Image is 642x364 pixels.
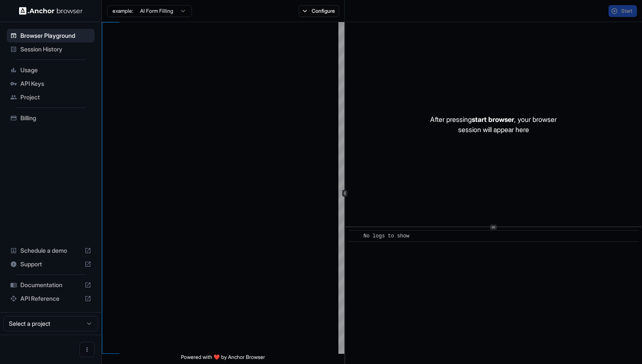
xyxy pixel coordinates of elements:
[79,342,95,357] button: Open menu
[20,260,81,268] span: Support
[7,278,95,292] div: Documentation
[353,232,357,240] span: ​
[113,8,133,14] span: example:
[7,292,95,305] div: API Reference
[20,114,91,122] span: Billing
[363,233,409,239] span: No logs to show
[7,257,95,271] div: Support
[20,294,81,303] span: API Reference
[20,31,91,40] span: Browser Playground
[20,281,81,289] span: Documentation
[472,115,514,124] span: start browser
[7,29,95,42] div: Browser Playground
[7,77,95,90] div: API Keys
[7,111,95,125] div: Billing
[7,90,95,104] div: Project
[7,63,95,77] div: Usage
[7,244,95,257] div: Schedule a demo
[20,66,91,74] span: Usage
[20,45,91,54] span: Session History
[7,42,95,56] div: Session History
[430,114,557,135] p: After pressing , your browser session will appear here
[298,5,340,17] button: Configure
[20,93,91,102] span: Project
[20,79,91,88] span: API Keys
[20,246,81,255] span: Schedule a demo
[19,7,83,15] img: Anchor Logo
[181,354,265,364] span: Powered with ❤️ by Anchor Browser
